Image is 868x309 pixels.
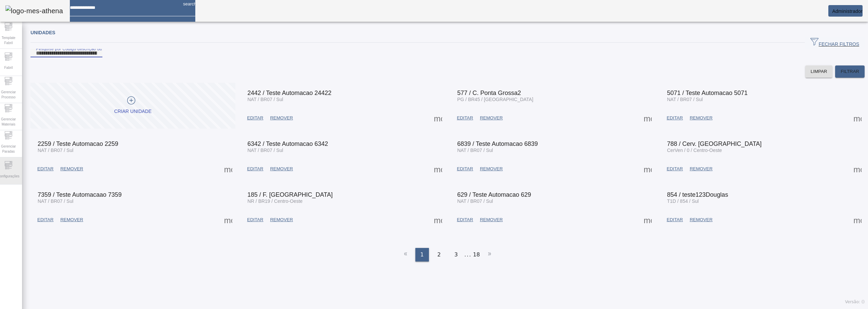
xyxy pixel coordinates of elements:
[832,8,863,14] span: Administrador
[432,112,444,124] button: Mais
[60,166,83,172] span: REMOVER
[805,65,833,78] button: LIMPAR
[248,148,283,153] span: NAT / BR07 / Sul
[642,163,654,175] button: Mais
[851,112,864,124] button: Mais
[267,214,296,226] button: REMOVER
[686,214,716,226] button: REMOVER
[457,140,538,147] span: 6839 / Teste Automacao 6839
[667,216,683,223] span: EDITAR
[667,97,703,102] span: NAT / BR07 / Sul
[244,214,267,226] button: EDITAR
[270,166,293,172] span: REMOVER
[690,166,712,172] span: REMOVER
[810,38,859,48] span: FECHAR FILTROS
[690,115,712,121] span: REMOVER
[476,214,506,226] button: REMOVER
[845,300,865,304] span: Versão: ()
[5,5,63,16] img: logo-mes-athena
[2,63,15,72] span: Fabril
[38,198,73,204] span: NAT / BR07 / Sul
[690,216,712,223] span: REMOVER
[270,115,293,121] span: REMOVER
[34,163,57,175] button: EDITAR
[642,112,654,124] button: Mais
[248,191,333,198] span: 185 / F. [GEOGRAPHIC_DATA]
[270,216,293,223] span: REMOVER
[465,248,471,262] li: ...
[454,112,477,124] button: EDITAR
[686,163,716,175] button: REMOVER
[642,214,654,226] button: Mais
[663,163,686,175] button: EDITAR
[37,166,54,172] span: EDITAR
[480,166,502,172] span: REMOVER
[686,112,716,124] button: REMOVER
[811,68,827,75] span: LIMPAR
[667,115,683,121] span: EDITAR
[247,166,263,172] span: EDITAR
[663,214,686,226] button: EDITAR
[480,115,502,121] span: REMOVER
[248,97,283,102] span: NAT / BR07 / Sul
[835,65,865,78] button: FILTRAR
[841,68,859,75] span: FILTRAR
[667,191,728,198] span: 854 / teste123Douglas
[851,214,864,226] button: Mais
[60,216,83,223] span: REMOVER
[667,166,683,172] span: EDITAR
[34,214,57,226] button: EDITAR
[454,163,477,175] button: EDITAR
[476,163,506,175] button: REMOVER
[432,163,444,175] button: Mais
[114,108,152,115] div: Criar unidade
[667,90,748,96] span: 5071 / Teste Automacao 5071
[457,198,493,204] span: NAT / BR07 / Sul
[31,30,55,35] span: Unidades
[476,112,506,124] button: REMOVER
[267,112,296,124] button: REMOVER
[457,90,521,96] span: 577 / C. Ponta Grossa2
[437,251,441,259] span: 2
[248,198,303,204] span: NR / BR19 / Centro-Oeste
[31,83,235,129] button: Criar unidade
[663,112,686,124] button: EDITAR
[247,216,263,223] span: EDITAR
[57,163,86,175] button: REMOVER
[222,214,234,226] button: Mais
[480,216,502,223] span: REMOVER
[222,163,234,175] button: Mais
[247,115,263,121] span: EDITAR
[267,163,296,175] button: REMOVER
[457,97,533,102] span: PG / BR45 / [GEOGRAPHIC_DATA]
[457,216,473,223] span: EDITAR
[36,46,112,51] mat-label: Pesquise por Código descrição ou sigla
[457,191,531,198] span: 629 / Teste Automacao 629
[38,148,73,153] span: NAT / BR07 / Sul
[457,148,493,153] span: NAT / BR07 / Sul
[454,251,458,259] span: 3
[805,37,865,49] button: FECHAR FILTROS
[432,214,444,226] button: Mais
[667,148,722,153] span: CerVen / 0 / Centro-Oeste
[473,248,480,262] li: 18
[454,214,477,226] button: EDITAR
[38,191,122,198] span: 7359 / Teste Automacaao 7359
[57,214,86,226] button: REMOVER
[37,216,54,223] span: EDITAR
[248,90,332,96] span: 2442 / Teste Automacao 24422
[667,140,762,147] span: 788 / Cerv. [GEOGRAPHIC_DATA]
[244,112,267,124] button: EDITAR
[244,163,267,175] button: EDITAR
[38,140,118,147] span: 2259 / Teste Automacao 2259
[457,115,473,121] span: EDITAR
[457,166,473,172] span: EDITAR
[851,163,864,175] button: Mais
[667,198,698,204] span: T1D / 854 / Sul
[248,140,328,147] span: 6342 / Teste Automacao 6342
